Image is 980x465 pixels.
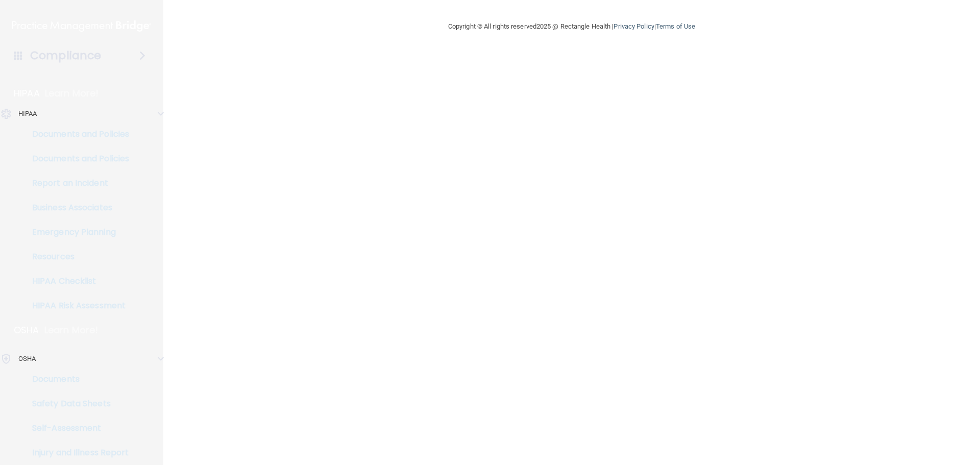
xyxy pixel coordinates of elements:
p: Self-Assessment [7,423,146,433]
div: Copyright © All rights reserved 2025 @ Rectangle Health | | [385,10,758,43]
p: OSHA [14,324,39,336]
p: OSHA [18,353,36,365]
p: Emergency Planning [7,227,146,237]
p: Report an Incident [7,178,146,188]
p: Business Associates [7,203,146,213]
p: Documents and Policies [7,154,146,164]
a: Privacy Policy [614,22,654,30]
p: Documents [7,374,146,384]
p: Injury and Illness Report [7,448,146,458]
p: HIPAA Risk Assessment [7,301,146,311]
p: HIPAA Checklist [7,276,146,286]
p: Safety Data Sheets [7,399,146,409]
p: Documents and Policies [7,129,146,139]
p: Learn More! [45,87,99,100]
a: Terms of Use [656,22,695,30]
p: Resources [7,252,146,262]
h4: Compliance [30,48,101,63]
p: Learn More! [44,324,99,336]
p: HIPAA [18,108,37,120]
img: PMB logo [12,16,151,36]
p: HIPAA [14,87,40,100]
